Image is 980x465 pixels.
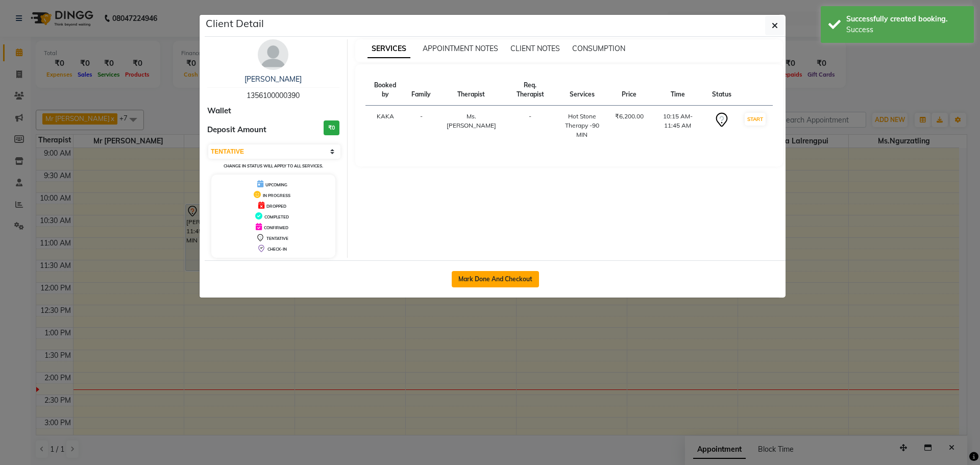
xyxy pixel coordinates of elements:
[615,112,644,121] div: ₹6,200.00
[207,124,266,136] span: Deposit Amount
[846,25,966,35] div: Success
[266,204,286,209] span: DROPPED
[561,112,603,139] div: Hot Stone Therapy -90 MIN
[706,75,738,106] th: Status
[224,163,323,168] small: Change in status will apply to all services.
[267,247,287,252] span: CHECK-IN
[650,75,706,106] th: Time
[650,106,706,146] td: 10:15 AM-11:45 AM
[264,214,289,219] span: COMPLETED
[206,16,264,31] h5: Client Detail
[365,106,406,146] td: KAKA
[609,75,650,106] th: Price
[555,75,609,106] th: Services
[572,44,625,53] span: CONSUMPTION
[244,75,302,84] a: [PERSON_NAME]
[405,106,437,146] td: -
[405,75,437,106] th: Family
[437,75,505,106] th: Therapist
[510,44,560,53] span: CLIENT NOTES
[247,91,300,100] span: 1356100000390
[505,106,555,146] td: -
[505,75,555,106] th: Req. Therapist
[265,182,287,187] span: UPCOMING
[745,113,766,126] button: START
[263,193,290,198] span: IN PROGRESS
[365,75,406,106] th: Booked by
[324,120,339,135] h3: ₹0
[264,225,288,230] span: CONFIRMED
[266,236,288,241] span: TENTATIVE
[423,44,498,53] span: APPOINTMENT NOTES
[447,112,496,129] span: Ms.[PERSON_NAME]
[367,40,410,58] span: SERVICES
[207,105,231,117] span: Wallet
[452,271,539,287] button: Mark Done And Checkout
[846,14,966,25] div: Successfully created booking.
[258,39,288,70] img: avatar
